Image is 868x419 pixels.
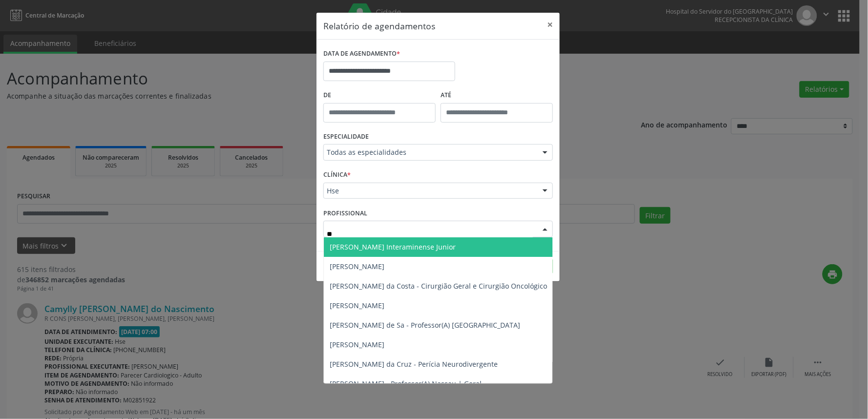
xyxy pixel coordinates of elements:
span: [PERSON_NAME] - Professor(A) Nassau | Geral [330,379,482,388]
span: [PERSON_NAME] Interaminense Junior [330,242,456,251]
label: DATA DE AGENDAMENTO [323,46,400,62]
label: De [323,88,436,103]
label: ESPECIALIDADE [323,129,369,145]
label: CLÍNICA [323,168,351,183]
span: [PERSON_NAME] [330,340,384,349]
span: [PERSON_NAME] de Sa - Professor(A) [GEOGRAPHIC_DATA] [330,320,520,330]
label: PROFISSIONAL [323,206,367,221]
button: Close [540,13,560,37]
span: [PERSON_NAME] [330,301,384,310]
label: ATÉ [441,88,553,103]
span: Todas as especialidades [327,147,533,157]
span: [PERSON_NAME] da Cruz - Perícia Neurodivergente [330,359,498,369]
span: Hse [327,186,533,196]
span: [PERSON_NAME] da Costa - Cirurgião Geral e Cirurgião Oncológico [330,281,547,291]
span: [PERSON_NAME] [330,262,384,271]
h5: Relatório de agendamentos [323,20,435,32]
